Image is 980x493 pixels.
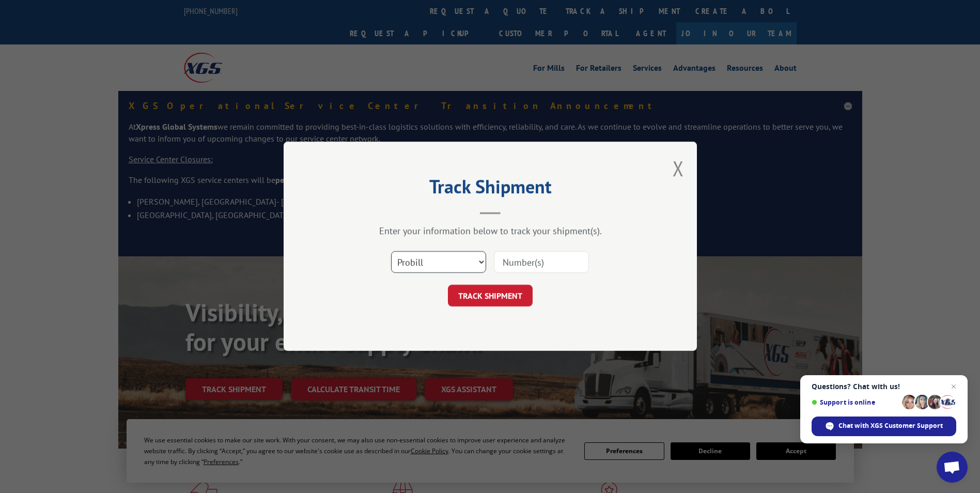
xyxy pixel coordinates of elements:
[812,382,956,391] span: Questions? Chat with us!
[494,252,589,273] input: Number(s)
[673,155,684,182] button: Close modal
[812,417,956,436] span: Chat with XGS Customer Support
[448,285,533,307] button: TRACK SHIPMENT
[937,452,968,483] a: Open chat
[335,179,645,199] h2: Track Shipment
[812,398,898,406] span: Support is online
[335,225,645,237] div: Enter your information below to track your shipment(s).
[838,421,943,430] span: Chat with XGS Customer Support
